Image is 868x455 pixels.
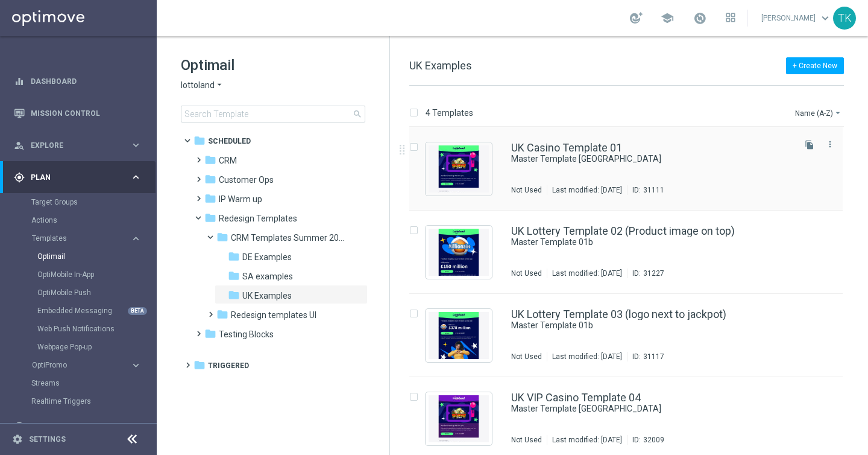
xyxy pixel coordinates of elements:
a: UK Lottery Template 02 (Product image on top) [511,226,735,237]
div: Master Template UK [511,403,792,415]
span: UK Examples [409,59,472,72]
a: [PERSON_NAME]keyboard_arrow_down [760,9,833,27]
a: Webpage Pop-up [37,342,125,352]
div: Actions [31,211,156,229]
div: Mission Control [13,109,142,118]
div: Webpage Pop-up [37,338,156,356]
div: OptiMobile In-App [37,266,156,284]
a: Master Template 01b [511,320,764,331]
div: Templates [31,229,156,356]
div: Not Used [511,352,542,361]
div: Press SPACE to select this row. [397,127,866,211]
div: OptiPromo [32,361,130,369]
a: Streams [31,378,125,388]
div: Templates keyboard_arrow_right [31,234,142,243]
div: Realtime Triggers [31,392,156,410]
div: Mission Control [14,97,142,129]
div: Last modified: [DATE] [547,352,627,361]
div: Dashboard [14,65,142,97]
div: Templates [32,235,130,242]
span: Redesign templates UI [231,310,316,320]
div: 31111 [643,185,664,195]
div: 32009 [643,435,664,445]
i: keyboard_arrow_right [130,171,142,183]
a: UK Lottery Template 03 (logo next to jackpot) [511,309,726,320]
div: Streams [31,374,156,392]
a: UK VIP Casino Template 04 [511,392,641,403]
div: Last modified: [DATE] [547,269,627,278]
div: Last modified: [DATE] [547,435,627,445]
div: Not Used [511,435,542,445]
a: Dashboard [31,65,142,97]
span: DE Examples [242,252,292,262]
div: BETA [128,307,147,315]
i: folder [193,359,206,371]
a: Mission Control [31,97,142,129]
i: folder [204,192,216,205]
a: Realtime Triggers [31,396,125,406]
div: Explore [14,140,130,151]
button: file_copy [802,137,817,153]
span: school [661,11,674,25]
i: folder [204,154,216,166]
i: person_search [14,140,25,151]
i: settings [12,434,23,445]
div: TK [833,7,856,30]
button: OptiPromo keyboard_arrow_right [31,360,142,370]
span: Triggered [208,360,249,371]
i: keyboard_arrow_right [130,360,142,371]
span: UK Examples [242,290,292,301]
span: Testing Blocks [219,329,274,340]
div: Target Groups [31,193,156,211]
div: ID: [627,352,664,361]
a: Master Template [GEOGRAPHIC_DATA] [511,153,764,165]
div: Execute [14,421,130,432]
div: Press SPACE to select this row. [397,294,866,377]
div: OptiPromo [31,356,156,374]
a: Settings [29,436,66,443]
div: OptiMobile Push [37,284,156,302]
span: CRM [219,155,237,166]
span: Customer Ops [219,174,274,185]
i: arrow_drop_down [833,108,843,118]
div: Press SPACE to select this row. [397,211,866,294]
div: ID: [627,435,664,445]
div: Last modified: [DATE] [547,185,627,195]
span: SA examples [242,271,293,282]
i: folder [228,270,240,282]
i: equalizer [14,76,25,87]
a: Master Template [GEOGRAPHIC_DATA] [511,403,764,415]
i: folder [204,173,216,185]
div: Embedded Messaging [37,302,156,320]
a: Target Groups [31,197,125,207]
a: Actions [31,215,125,225]
i: file_copy [805,140,814,150]
button: person_search Explore keyboard_arrow_right [13,141,142,150]
div: Master Template 01b [511,237,792,248]
button: + Create New [786,57,844,74]
button: play_circle_outline Execute keyboard_arrow_right [13,422,142,431]
i: arrow_drop_down [215,80,224,91]
img: 31117.jpeg [429,312,489,359]
div: Web Push Notifications [37,320,156,338]
p: 4 Templates [426,107,473,118]
button: more_vert [824,137,836,151]
i: gps_fixed [14,172,25,183]
a: OptiMobile Push [37,288,125,297]
img: 31111.jpeg [429,145,489,192]
div: ID: [627,185,664,195]
img: 31227.jpeg [429,229,489,276]
a: Embedded Messaging [37,306,125,316]
div: Master Template UK [511,153,792,165]
i: play_circle_outline [14,421,25,432]
div: Optimail [37,247,156,266]
div: Plan [14,172,130,183]
i: folder [228,289,240,301]
i: folder [228,250,240,262]
a: Web Push Notifications [37,324,125,334]
span: IP Warm up [219,194,262,205]
span: Templates [32,235,118,242]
